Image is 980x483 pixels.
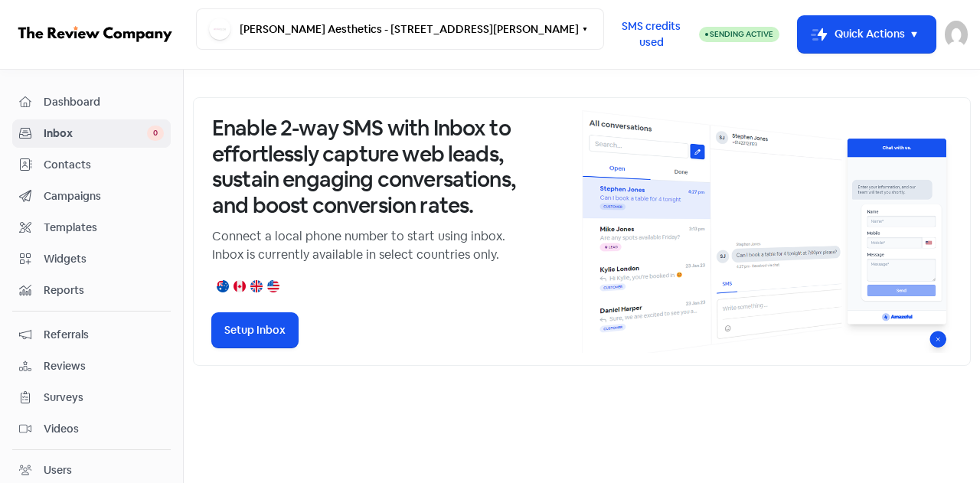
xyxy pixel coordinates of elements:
span: Campaigns [44,188,164,204]
h3: Enable 2-way SMS with Inbox to effortlessly capture web leads, sustain engaging conversations, an... [212,116,518,218]
span: Reviews [44,358,164,374]
a: SMS credits used [604,25,699,41]
span: Videos [44,421,164,437]
a: Referrals [12,321,171,349]
a: Inbox 0 [12,119,171,148]
span: Templates [44,220,164,236]
img: User [945,21,968,48]
span: Surveys [44,390,164,406]
a: Sending Active [699,25,779,44]
span: Reports [44,282,164,299]
a: Widgets [12,245,171,273]
button: Setup Inbox [212,313,298,348]
a: Reviews [12,352,171,380]
img: inbox-default-image-2.png [582,110,952,353]
a: Campaigns [12,182,171,210]
span: Dashboard [44,94,164,110]
a: Dashboard [12,88,171,116]
a: Templates [12,214,171,242]
img: canada.png [234,280,246,292]
p: Connect a local phone number to start using inbox. Inbox is currently available in select countri... [212,227,518,264]
span: Sending Active [710,29,773,39]
a: Reports [12,276,171,305]
span: Referrals [44,327,164,343]
span: 0 [147,126,164,141]
img: united-kingdom.png [250,280,263,292]
a: Videos [12,415,171,443]
a: Contacts [12,151,171,179]
a: Surveys [12,383,171,412]
span: Widgets [44,251,164,267]
div: Users [44,462,72,478]
span: Inbox [44,126,147,142]
button: Quick Actions [798,16,936,53]
img: united-states.png [267,280,279,292]
button: [PERSON_NAME] Aesthetics - [STREET_ADDRESS][PERSON_NAME] [196,8,604,50]
span: Contacts [44,157,164,173]
span: SMS credits used [617,18,686,51]
img: australia.png [217,280,229,292]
